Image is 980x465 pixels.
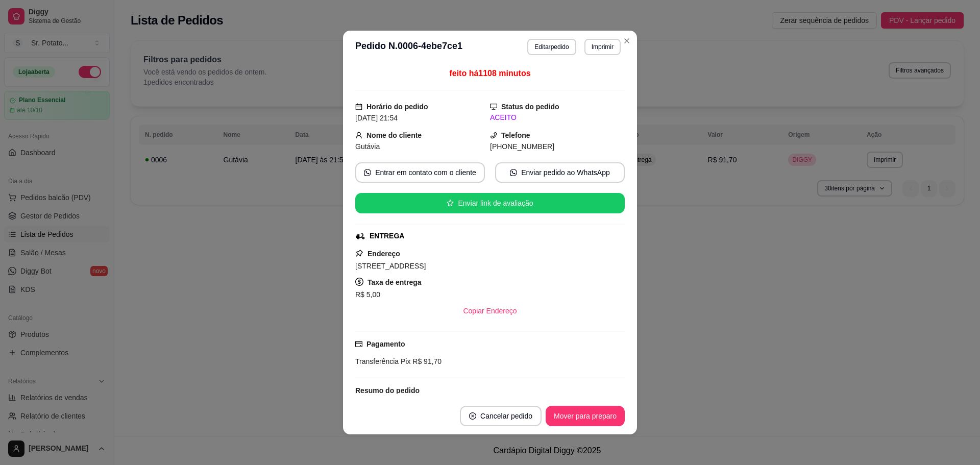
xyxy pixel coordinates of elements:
span: [STREET_ADDRESS] [355,262,426,270]
span: user [355,132,362,139]
button: Imprimir [584,39,621,55]
span: credit-card [355,340,362,348]
span: whats-app [510,169,517,176]
button: Editarpedido [527,39,576,55]
span: calendar [355,103,362,110]
span: R$ 5,00 [355,290,380,299]
button: Copiar Endereço [455,301,525,321]
div: ENTREGA [370,231,404,241]
strong: Pagamento [366,340,405,348]
strong: Taxa de entrega [367,278,422,286]
span: Gutávia [355,142,380,151]
button: whats-appEnviar pedido ao WhatsApp [495,162,625,183]
strong: Endereço [367,250,400,258]
strong: Resumo do pedido [355,386,420,395]
button: Close [619,33,635,49]
button: Mover para preparo [546,406,625,426]
button: starEnviar link de avaliação [355,193,625,213]
span: pushpin [355,249,363,257]
button: whats-appEntrar em contato com o cliente [355,162,485,183]
span: phone [490,132,497,139]
strong: Horário do pedido [366,103,428,111]
strong: Telefone [501,131,530,139]
span: [DATE] 21:54 [355,114,398,122]
span: whats-app [364,169,371,176]
span: dollar [355,278,363,286]
span: feito há 1108 minutos [449,69,530,78]
span: close-circle [469,412,476,420]
span: desktop [490,103,497,110]
button: close-circleCancelar pedido [460,406,542,426]
strong: Nome do cliente [366,131,422,139]
strong: Status do pedido [501,103,559,111]
span: R$ 91,70 [410,357,442,365]
span: [PHONE_NUMBER] [490,142,554,151]
h3: Pedido N. 0006-4ebe7ce1 [355,39,462,55]
span: star [447,200,454,207]
span: Transferência Pix [355,357,410,365]
div: ACEITO [490,112,625,123]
